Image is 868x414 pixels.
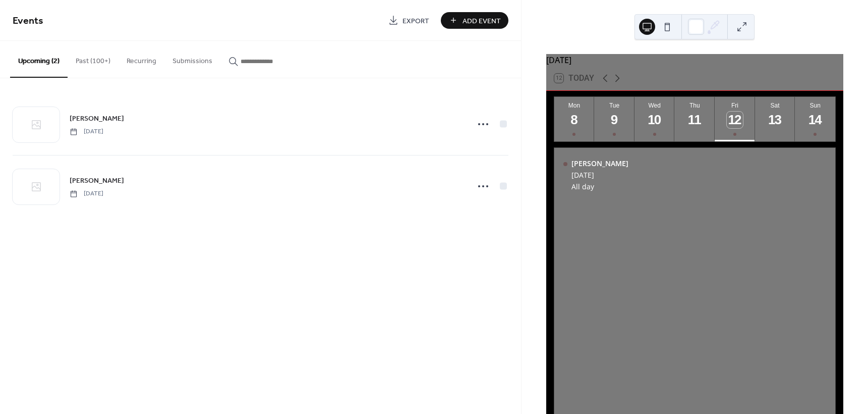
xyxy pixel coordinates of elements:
[715,97,755,141] button: Fri12
[677,102,712,109] div: Thu
[597,102,631,109] div: Tue
[557,102,592,109] div: Mon
[646,112,663,128] div: 10
[402,16,429,26] span: Export
[164,41,220,77] button: Submissions
[807,112,824,128] div: 14
[70,175,124,186] a: [PERSON_NAME]
[638,102,672,109] div: Wed
[462,16,501,26] span: Add Event
[571,170,628,180] div: [DATE]
[70,114,124,124] span: [PERSON_NAME]
[546,54,843,66] div: [DATE]
[70,189,103,198] span: [DATE]
[571,182,628,191] div: All day
[571,159,628,168] div: [PERSON_NAME]
[70,113,124,124] a: [PERSON_NAME]
[795,97,835,141] button: Sun14
[119,41,164,77] button: Recurring
[606,112,623,128] div: 9
[634,97,675,141] button: Wed10
[441,12,508,29] button: Add Event
[70,176,124,186] span: [PERSON_NAME]
[755,97,795,141] button: Sat13
[758,102,792,109] div: Sat
[13,11,43,31] span: Events
[566,112,583,128] div: 8
[718,102,752,109] div: Fri
[798,102,832,109] div: Sun
[686,112,703,128] div: 11
[381,12,437,29] a: Export
[594,97,634,141] button: Tue9
[70,127,103,136] span: [DATE]
[674,97,715,141] button: Thu11
[554,97,595,141] button: Mon8
[68,41,119,77] button: Past (100+)
[767,112,783,128] div: 13
[10,41,68,78] button: Upcoming (2)
[727,112,743,128] div: 12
